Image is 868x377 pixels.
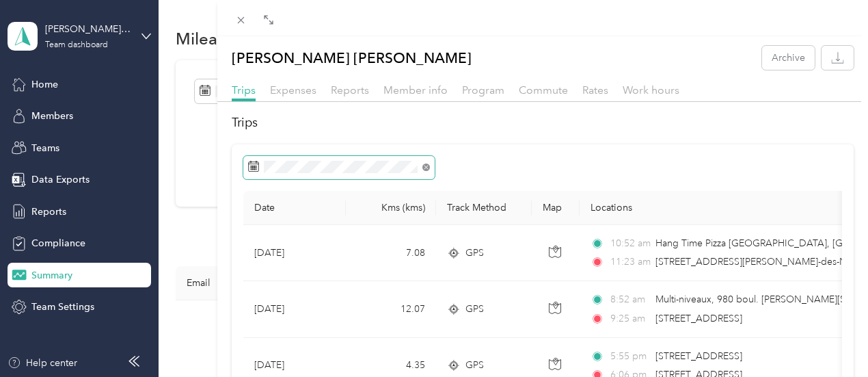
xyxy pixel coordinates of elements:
[610,255,649,270] span: 11:23 am
[655,313,742,324] span: [STREET_ADDRESS]
[383,83,448,96] span: Member info
[610,349,649,364] span: 5:55 pm
[655,350,742,362] span: [STREET_ADDRESS]
[762,46,815,70] button: Archive
[465,358,484,373] span: GPS
[232,83,256,96] span: Trips
[610,236,649,251] span: 10:52 am
[243,191,346,225] th: Date
[232,46,472,70] p: [PERSON_NAME] [PERSON_NAME]
[232,114,854,132] h2: Trips
[610,311,649,326] span: 9:25 am
[582,83,608,96] span: Rates
[462,83,504,96] span: Program
[519,83,568,96] span: Commute
[346,225,436,281] td: 7.08
[346,191,436,225] th: Kms (kms)
[270,83,316,96] span: Expenses
[465,302,484,317] span: GPS
[465,246,484,261] span: GPS
[610,292,649,307] span: 8:52 am
[243,281,346,337] td: [DATE]
[346,281,436,337] td: 12.07
[436,191,532,225] th: Track Method
[532,191,580,225] th: Map
[331,83,369,96] span: Reports
[243,225,346,281] td: [DATE]
[623,83,679,96] span: Work hours
[791,300,868,377] iframe: Everlance-gr Chat Button Frame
